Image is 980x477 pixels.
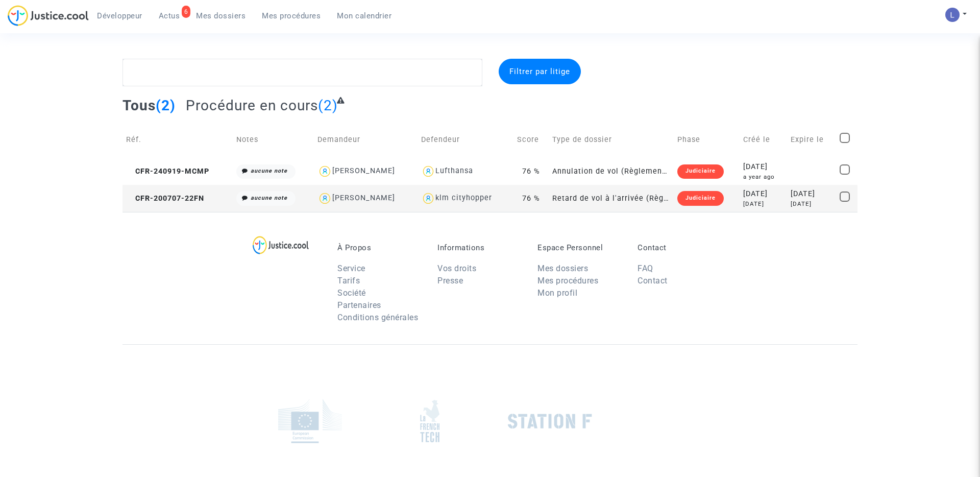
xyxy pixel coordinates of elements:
[186,97,318,114] span: Procédure en cours
[159,11,180,20] span: Actus
[945,8,960,22] img: AATXAJzI13CaqkJmx-MOQUbNyDE09GJ9dorwRvFSQZdH=s96-c
[329,8,400,23] a: Mon calendrier
[638,243,722,252] p: Contact
[89,8,151,23] a: Développeur
[421,164,436,179] img: icon-user.svg
[418,122,513,158] td: Defendeur
[791,188,833,200] div: [DATE]
[549,122,674,158] td: Type de dossier
[126,194,204,203] span: CFR-200707-22FN
[549,158,674,185] td: Annulation de vol (Règlement CE n°261/2004)
[677,191,724,205] div: Judiciaire
[251,168,287,174] i: aucune note
[537,243,622,252] p: Espace Personnel
[537,276,598,285] a: Mes procédures
[314,122,418,158] td: Demandeur
[677,164,724,179] div: Judiciaire
[332,194,395,202] div: [PERSON_NAME]
[437,243,522,252] p: Informations
[435,194,492,202] div: klm cityhopper
[337,11,391,20] span: Mon calendrier
[278,399,342,443] img: europe_commision.png
[253,236,309,254] img: logo-lg.svg
[513,122,549,158] td: Score
[509,67,570,76] span: Filtrer par litige
[791,200,833,208] div: [DATE]
[674,122,740,158] td: Phase
[337,300,381,310] a: Partenaires
[743,200,783,208] div: [DATE]
[638,276,668,285] a: Contact
[743,161,783,173] div: [DATE]
[337,288,366,298] a: Société
[151,8,188,23] a: 6Actus
[421,191,436,206] img: icon-user.svg
[233,122,313,158] td: Notes
[508,414,592,429] img: stationf.png
[337,276,360,285] a: Tarifs
[740,122,787,158] td: Créé le
[97,11,142,20] span: Développeur
[262,11,321,20] span: Mes procédures
[254,8,329,23] a: Mes procédures
[337,313,418,322] a: Conditions générales
[743,173,783,181] div: a year ago
[522,167,540,176] span: 76 %
[537,288,577,298] a: Mon profil
[522,194,540,203] span: 76 %
[196,11,246,20] span: Mes dossiers
[420,399,439,443] img: french_tech.png
[188,8,254,23] a: Mes dossiers
[435,166,473,175] div: Lufthansa
[787,122,837,158] td: Expire le
[437,276,463,285] a: Presse
[122,97,156,114] span: Tous
[251,195,287,201] i: aucune note
[156,97,176,114] span: (2)
[638,264,653,273] a: FAQ
[317,191,332,206] img: icon-user.svg
[126,167,209,176] span: CFR-240919-MCMP
[182,6,191,18] div: 6
[8,5,89,26] img: jc-logo.svg
[743,188,783,200] div: [DATE]
[332,166,395,175] div: [PERSON_NAME]
[549,185,674,212] td: Retard de vol à l'arrivée (Règlement CE n°261/2004)
[337,264,365,273] a: Service
[317,164,332,179] img: icon-user.svg
[437,264,476,273] a: Vos droits
[318,97,338,114] span: (2)
[537,264,588,273] a: Mes dossiers
[122,122,233,158] td: Réf.
[337,243,422,252] p: À Propos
